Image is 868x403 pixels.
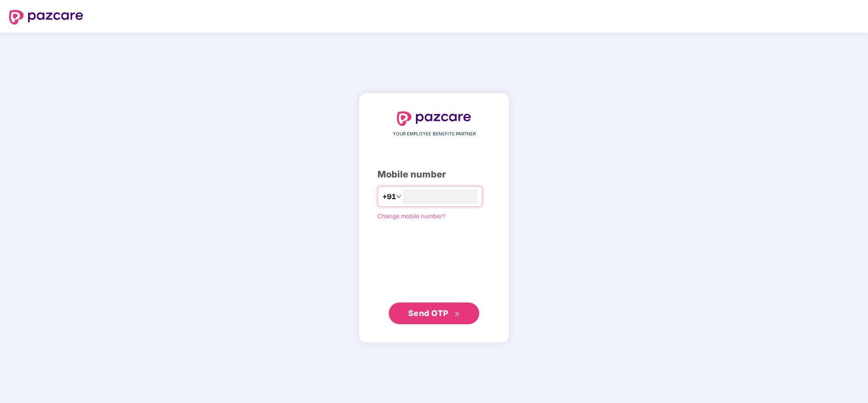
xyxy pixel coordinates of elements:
[377,212,446,220] a: Change mobile number?
[393,130,476,138] span: YOUR EMPLOYEE BENEFITS PARTNER
[397,111,471,126] img: logo
[9,10,83,24] img: logo
[382,191,396,202] span: +91
[408,308,448,318] span: Send OTP
[454,311,460,317] span: double-right
[389,302,479,324] button: Send OTPdouble-right
[377,168,491,182] div: Mobile number
[396,194,401,199] span: down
